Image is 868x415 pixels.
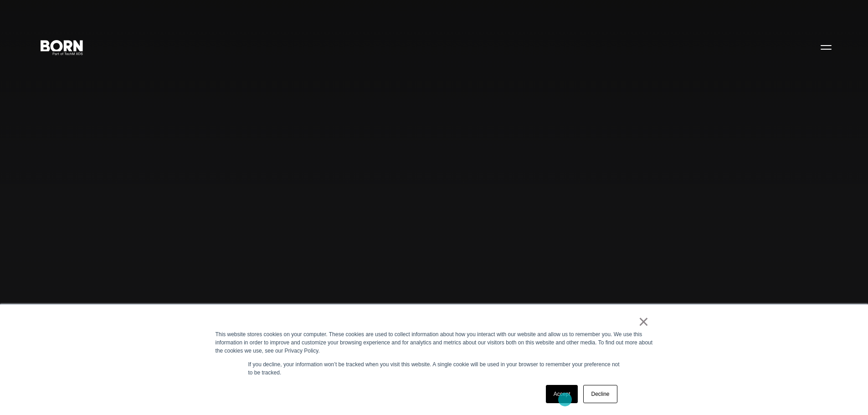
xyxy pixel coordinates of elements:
a: Accept [546,385,578,403]
a: Decline [583,385,617,403]
a: × [638,318,649,326]
p: If you decline, your information won’t be tracked when you visit this website. A single cookie wi... [248,360,620,377]
button: Open [815,37,837,56]
div: This website stores cookies on your computer. These cookies are used to collect information about... [216,330,653,355]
